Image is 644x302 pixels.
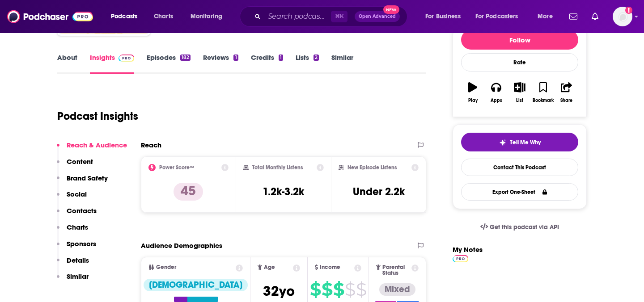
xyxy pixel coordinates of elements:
h2: Total Monthly Listens [252,164,303,171]
p: Similar [67,272,89,281]
h2: New Episode Listens [347,164,397,171]
span: For Podcasters [475,10,518,23]
p: Sponsors [67,239,96,248]
span: $ [356,282,366,297]
button: Social [57,190,87,206]
span: Income [320,264,340,270]
div: 1 [233,55,238,61]
div: Apps [491,98,502,103]
button: open menu [470,9,531,24]
h2: Audience Demographics [141,241,222,250]
div: [DEMOGRAPHIC_DATA] [144,279,248,291]
a: Similar [331,53,353,74]
span: ⌘ K [331,11,347,22]
input: Search podcasts, credits, & more... [264,9,331,24]
div: 1 [279,55,283,61]
a: Credits1 [251,53,283,74]
div: Rate [461,53,578,71]
a: Show notifications dropdown [566,9,581,24]
button: Sponsors [57,239,96,256]
img: User Profile [613,7,632,26]
h2: Power Score™ [159,164,194,171]
p: Brand Safety [67,174,108,182]
button: Brand Safety [57,174,108,190]
button: open menu [184,9,234,24]
button: Follow [461,30,578,50]
a: Lists2 [296,53,319,74]
label: My Notes [453,245,483,261]
span: Charts [154,10,173,23]
div: List [516,98,523,103]
a: Reviews1 [203,53,238,74]
button: Show profile menu [613,7,632,26]
button: Similar [57,272,89,289]
p: Social [67,190,87,198]
h3: 1.2k-3.2k [263,185,304,198]
button: Play [461,76,484,109]
a: Pro website [453,254,468,262]
span: 32 yo [263,282,295,300]
h2: Reach [141,141,161,149]
a: Get this podcast via API [473,216,566,238]
span: $ [345,282,355,297]
button: Export One-Sheet [461,183,578,201]
span: Gender [156,264,176,270]
div: Share [560,98,572,103]
button: open menu [419,9,472,24]
span: More [538,10,553,23]
a: About [57,53,77,74]
div: Bookmark [533,98,554,103]
p: Reach & Audience [67,141,127,149]
a: Contact This Podcast [461,159,578,176]
button: Details [57,256,89,273]
button: tell me why sparkleTell Me Why [461,133,578,151]
p: Charts [67,223,88,231]
img: Podchaser - Follow, Share and Rate Podcasts [7,8,93,25]
span: Monitoring [191,10,222,23]
p: Content [67,157,93,166]
span: Logged in as MarelyCarveComms [613,7,632,26]
span: Parental Status [382,264,410,276]
span: New [383,5,399,14]
a: Show notifications dropdown [588,9,602,24]
a: Episodes182 [147,53,191,74]
p: 45 [174,183,203,201]
span: Get this podcast via API [490,223,559,231]
div: Play [468,98,478,103]
button: Apps [484,76,508,109]
button: Contacts [57,206,97,223]
button: List [508,76,531,109]
p: Contacts [67,206,97,215]
span: Age [264,264,275,270]
span: Open Advanced [359,14,396,19]
button: Content [57,157,93,174]
span: $ [333,282,344,297]
span: $ [310,282,321,297]
button: open menu [105,9,149,24]
img: Podchaser Pro [119,55,134,62]
a: InsightsPodchaser Pro [90,53,134,74]
span: Tell Me Why [510,139,541,146]
img: Podchaser Pro [453,255,468,262]
button: open menu [531,9,564,24]
div: 2 [314,55,319,61]
div: Mixed [379,283,415,296]
button: Share [555,76,578,109]
button: Open AdvancedNew [355,11,400,22]
span: $ [322,282,332,297]
button: Reach & Audience [57,141,127,157]
svg: Add a profile image [625,7,632,14]
div: Search podcasts, credits, & more... [248,6,416,27]
button: Charts [57,223,88,239]
span: Podcasts [111,10,137,23]
p: Details [67,256,89,264]
span: For Business [425,10,461,23]
button: Bookmark [531,76,555,109]
div: 182 [180,55,191,61]
img: tell me why sparkle [499,139,506,146]
h1: Podcast Insights [57,109,138,123]
h3: Under 2.2k [353,185,405,198]
a: Charts [148,9,178,24]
